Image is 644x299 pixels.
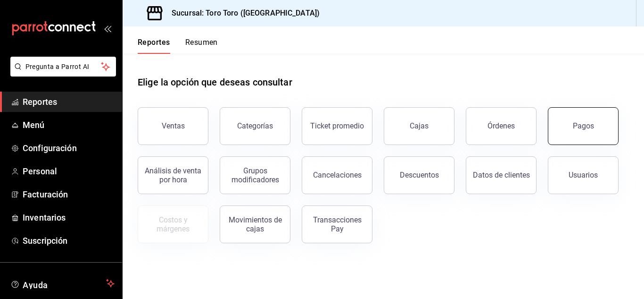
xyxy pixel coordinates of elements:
[23,278,102,289] span: Ayuda
[162,121,185,130] div: Ventas
[473,171,530,179] div: Datos de clientes
[573,121,594,130] div: Pagos
[220,205,290,243] button: Movimientos de cajas
[487,121,515,130] div: Órdenes
[23,188,115,201] span: Facturación
[138,205,208,243] button: Contrata inventarios para ver este reporte
[23,95,115,108] span: Reportes
[185,38,218,54] button: Resumen
[164,8,320,19] h3: Sucursal: Toro Toro ([GEOGRAPHIC_DATA])
[23,211,115,224] span: Inventarios
[220,107,290,145] button: Categorías
[104,25,111,32] button: open_drawer_menu
[138,107,208,145] button: Ventas
[384,107,454,145] button: Cajas
[313,171,362,179] div: Cancelaciones
[138,156,208,194] button: Análisis de venta por hora
[10,57,116,77] button: Pregunta a Parrot AI
[220,156,290,194] button: Grupos modificadores
[226,166,284,184] div: Grupos modificadores
[144,166,202,184] div: Análisis de venta por hora
[548,107,619,145] button: Pagos
[23,165,115,178] span: Personal
[138,38,170,54] button: Reportes
[23,234,115,247] span: Suscripción
[302,205,372,243] button: Transacciones Pay
[310,121,364,130] div: Ticket promedio
[302,156,372,194] button: Cancelaciones
[466,156,537,194] button: Datos de clientes
[400,171,439,179] div: Descuentos
[466,107,537,145] button: Órdenes
[384,156,454,194] button: Descuentos
[226,215,284,233] div: Movimientos de cajas
[138,38,218,54] div: navigation tabs
[25,62,101,72] span: Pregunta a Parrot AI
[23,119,115,131] span: Menú
[410,121,429,130] div: Cajas
[548,156,619,194] button: Usuarios
[237,121,273,130] div: Categorías
[302,107,372,145] button: Ticket promedio
[569,171,598,179] div: Usuarios
[308,215,366,233] div: Transacciones Pay
[144,215,202,233] div: Costos y márgenes
[138,75,292,89] h1: Elige la opción que deseas consultar
[23,142,115,154] span: Configuración
[7,68,116,78] a: Pregunta a Parrot AI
